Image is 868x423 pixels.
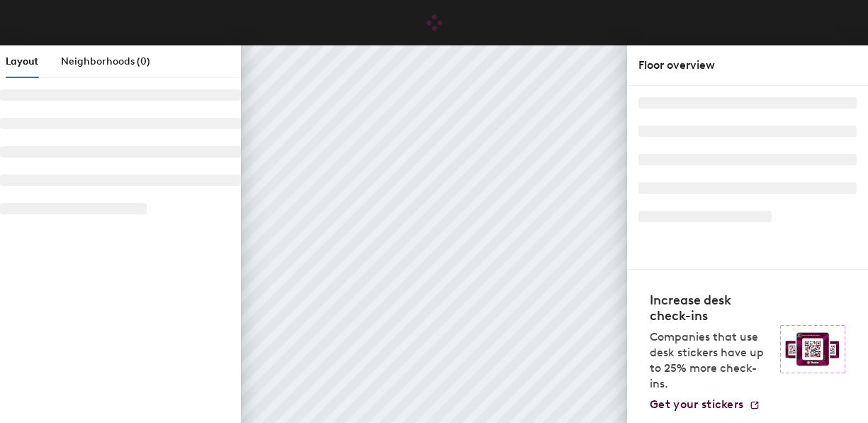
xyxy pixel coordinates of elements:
[650,397,760,412] a: Get your stickers
[650,292,772,324] h4: Increase desk check-ins
[650,329,772,392] p: Companies that use desk stickers have up to 25% more check-ins.
[780,325,845,373] img: Sticker logo
[638,57,857,74] div: Floor overview
[6,55,38,67] span: Layout
[61,55,150,67] span: Neighborhoods (0)
[650,397,743,411] span: Get your stickers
